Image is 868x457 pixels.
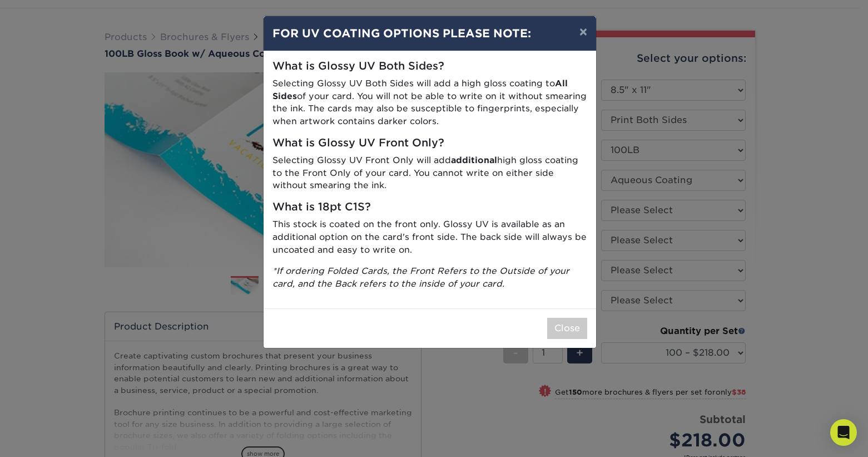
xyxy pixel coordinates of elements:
[451,155,497,165] strong: additional
[272,60,587,73] h5: What is Glossy UV Both Sides?
[272,78,568,101] strong: All Sides
[272,77,587,128] p: Selecting Glossy UV Both Sides will add a high gloss coating to of your card. You will not be abl...
[571,16,596,47] button: ×
[272,201,587,214] h5: What is 18pt C1S?
[272,266,569,289] i: *If ordering Folded Cards, the Front Refers to the Outside of your card, and the Back refers to t...
[272,154,587,192] p: Selecting Glossy UV Front Only will add high gloss coating to the Front Only of your card. You ca...
[272,25,587,42] h4: FOR UV COATING OPTIONS PLEASE NOTE:
[272,137,587,150] h5: What is Glossy UV Front Only?
[547,318,587,339] button: Close
[830,419,857,446] div: Open Intercom Messenger
[272,218,587,256] p: This stock is coated on the front only. Glossy UV is available as an additional option on the car...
